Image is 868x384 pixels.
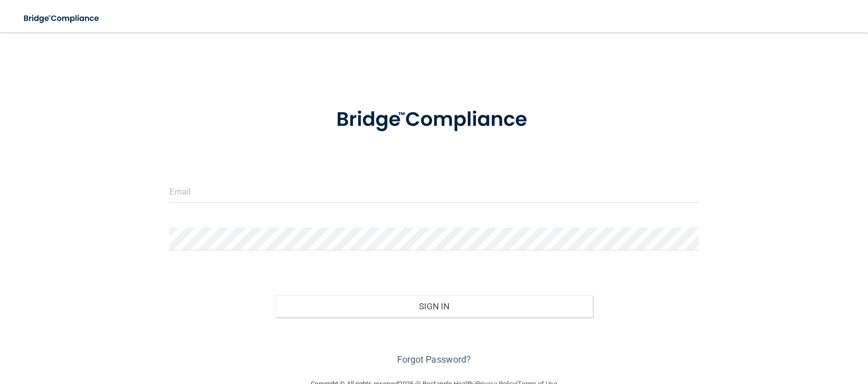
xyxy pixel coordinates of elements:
input: Email [169,180,699,203]
a: Forgot Password? [397,354,471,365]
button: Sign In [275,295,593,317]
img: bridge_compliance_login_screen.278c3ca4.svg [315,93,552,146]
img: bridge_compliance_login_screen.278c3ca4.svg [15,8,109,29]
